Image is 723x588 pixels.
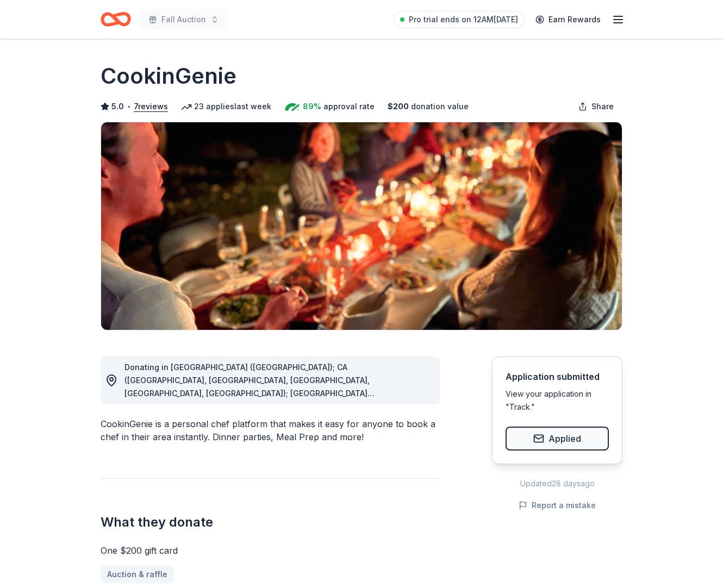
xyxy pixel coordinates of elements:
span: approval rate [323,100,375,113]
a: Pro trial ends on 12AM[DATE] [394,11,525,28]
span: 89% [303,100,321,113]
button: Applied [506,427,609,451]
span: Fall Auction [161,13,206,26]
span: Share [591,100,614,113]
h2: What they donate [101,514,440,531]
img: Image for CookinGenie [101,122,622,330]
span: Pro trial ends on 12AM[DATE] [409,13,518,26]
span: $ 200 [388,100,409,113]
a: Auction & raffle [101,566,174,583]
button: Share [570,96,622,117]
div: View your application in "Track." [506,387,609,414]
button: 7reviews [134,100,168,113]
h1: CookinGenie [101,61,236,91]
a: Home [101,7,131,32]
span: • [127,102,131,111]
a: Earn Rewards [529,10,607,29]
div: CookinGenie is a personal chef platform that makes it easy for anyone to book a chef in their are... [101,417,440,443]
span: 5.0 [111,100,124,113]
span: Applied [549,431,581,446]
div: Application submitted [506,370,609,383]
div: Updated 28 days ago [492,477,622,490]
button: Report a mistake [519,499,596,512]
div: 23 applies last week [181,100,271,113]
div: One $200 gift card [101,544,440,557]
span: donation value [411,100,469,113]
button: Fall Auction [140,9,228,30]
